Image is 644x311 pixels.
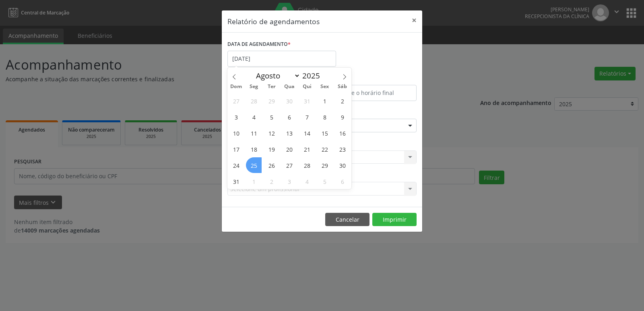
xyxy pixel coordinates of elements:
[227,16,320,27] h5: Relatório de agendamentos
[227,51,336,67] input: Selecione uma data ou intervalo
[281,141,297,157] span: Agosto 20, 2025
[246,109,262,125] span: Agosto 4, 2025
[246,125,262,141] span: Agosto 11, 2025
[228,173,244,189] span: Agosto 31, 2025
[299,109,315,125] span: Agosto 7, 2025
[299,125,315,141] span: Agosto 14, 2025
[317,125,332,141] span: Agosto 15, 2025
[299,93,315,109] span: Julho 31, 2025
[334,125,350,141] span: Agosto 16, 2025
[227,84,245,89] span: Dom
[299,141,315,157] span: Agosto 21, 2025
[334,141,350,157] span: Agosto 23, 2025
[324,72,417,85] label: ATÉ
[281,109,297,125] span: Agosto 6, 2025
[298,84,316,89] span: Qui
[281,157,297,173] span: Agosto 27, 2025
[227,38,291,51] label: DATA DE AGENDAMENTO
[317,93,332,109] span: Agosto 1, 2025
[246,173,262,189] span: Setembro 1, 2025
[264,93,279,109] span: Julho 29, 2025
[264,141,279,157] span: Agosto 19, 2025
[245,84,263,89] span: Seg
[334,93,350,109] span: Agosto 2, 2025
[334,84,351,89] span: Sáb
[228,141,244,157] span: Agosto 17, 2025
[281,125,297,141] span: Agosto 13, 2025
[246,93,262,109] span: Julho 28, 2025
[299,173,315,189] span: Setembro 4, 2025
[317,109,332,125] span: Agosto 8, 2025
[300,70,327,81] input: Year
[228,93,244,109] span: Julho 27, 2025
[264,173,279,189] span: Setembro 2, 2025
[281,84,298,89] span: Qua
[246,157,262,173] span: Agosto 25, 2025
[317,173,332,189] span: Setembro 5, 2025
[263,84,281,89] span: Ter
[334,157,350,173] span: Agosto 30, 2025
[264,109,279,125] span: Agosto 5, 2025
[246,141,262,157] span: Agosto 18, 2025
[228,109,244,125] span: Agosto 3, 2025
[281,173,297,189] span: Setembro 3, 2025
[281,93,297,109] span: Julho 30, 2025
[406,10,422,30] button: Close
[252,70,300,81] select: Month
[228,157,244,173] span: Agosto 24, 2025
[228,125,244,141] span: Agosto 10, 2025
[317,141,332,157] span: Agosto 22, 2025
[325,213,369,227] button: Cancelar
[317,157,332,173] span: Agosto 29, 2025
[334,173,350,189] span: Setembro 6, 2025
[264,125,279,141] span: Agosto 12, 2025
[264,157,279,173] span: Agosto 26, 2025
[299,157,315,173] span: Agosto 28, 2025
[316,84,334,89] span: Sex
[334,109,350,125] span: Agosto 9, 2025
[372,213,417,227] button: Imprimir
[324,85,417,101] input: Selecione o horário final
